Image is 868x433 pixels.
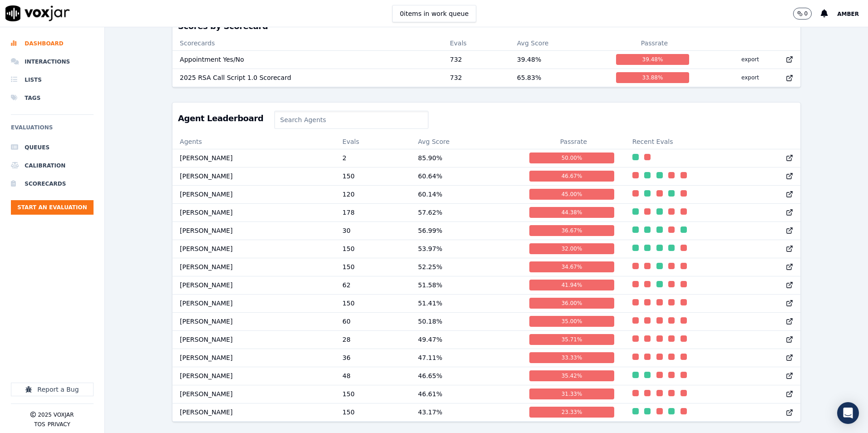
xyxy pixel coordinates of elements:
[173,349,335,367] td: [PERSON_NAME]
[510,36,609,50] th: Avg Score
[529,189,614,200] div: 45.00 %
[173,385,335,403] td: [PERSON_NAME]
[529,225,614,236] div: 36.67 %
[11,122,94,138] h6: Evaluations
[11,200,94,215] button: Start an Evaluation
[173,50,443,69] td: Appointment Yes/No
[411,312,522,330] td: 50.18 %
[529,316,614,327] div: 35.00 %
[5,5,70,21] img: voxjar logo
[443,36,510,50] th: Evals
[173,36,443,50] th: Scorecards
[411,185,522,203] td: 60.14 %
[11,157,94,175] a: Calibration
[529,280,614,290] div: 41.94 %
[335,167,410,185] td: 150
[529,389,614,399] div: 31.33 %
[837,402,859,424] div: Open Intercom Messenger
[335,221,410,240] td: 30
[173,69,443,87] td: 2025 RSA Call Script 1.0 Scorecard
[173,367,335,385] td: [PERSON_NAME]
[837,8,868,19] button: Amber
[335,367,410,385] td: 48
[335,258,410,276] td: 150
[411,385,522,403] td: 46.61 %
[173,203,335,221] td: [PERSON_NAME]
[793,8,821,20] button: 0
[443,69,510,87] td: 732
[335,330,410,349] td: 28
[38,411,74,418] p: 2025 Voxjar
[173,167,335,185] td: [PERSON_NAME]
[173,294,335,312] td: [PERSON_NAME]
[335,312,410,330] td: 60
[793,8,812,20] button: 0
[529,207,614,218] div: 44.38 %
[173,312,335,330] td: [PERSON_NAME]
[529,261,614,272] div: 34.67 %
[274,111,429,129] input: Search Agents
[734,70,766,85] button: export
[335,149,410,167] td: 2
[335,276,410,294] td: 62
[510,69,609,87] td: 65.83 %
[173,330,335,349] td: [PERSON_NAME]
[411,149,522,167] td: 85.90 %
[34,421,45,428] button: TOS
[11,34,94,53] a: Dashboard
[529,153,614,163] div: 50.00 %
[335,294,410,312] td: 150
[616,54,689,65] div: 39.48 %
[529,298,614,309] div: 36.00 %
[529,352,614,363] div: 33.33 %
[411,330,522,349] td: 49.47 %
[411,134,522,149] th: Avg Score
[11,71,94,89] a: Lists
[173,185,335,203] td: [PERSON_NAME]
[335,403,410,421] td: 150
[609,36,700,50] th: Passrate
[411,203,522,221] td: 57.62 %
[529,334,614,345] div: 35.71 %
[11,89,94,107] a: Tags
[411,240,522,258] td: 53.97 %
[411,258,522,276] td: 52.25 %
[11,175,94,193] a: Scorecards
[11,138,94,157] a: Queues
[173,276,335,294] td: [PERSON_NAME]
[529,171,614,182] div: 46.67 %
[616,72,689,83] div: 33.88 %
[522,134,625,149] th: Passrate
[510,50,609,69] td: 39.48 %
[335,349,410,367] td: 36
[11,53,94,71] a: Interactions
[335,240,410,258] td: 150
[173,149,335,167] td: [PERSON_NAME]
[411,294,522,312] td: 51.41 %
[411,167,522,185] td: 60.64 %
[529,407,614,418] div: 23.33 %
[173,134,335,149] th: Agents
[443,50,510,69] td: 732
[173,221,335,240] td: [PERSON_NAME]
[804,10,808,17] p: 0
[178,114,263,123] h3: Agent Leaderboard
[335,134,410,149] th: Evals
[411,221,522,240] td: 56.99 %
[625,134,800,149] th: Recent Evals
[335,203,410,221] td: 178
[411,276,522,294] td: 51.58 %
[173,240,335,258] td: [PERSON_NAME]
[734,52,766,67] button: export
[837,11,859,17] span: Amber
[335,185,410,203] td: 120
[529,370,614,381] div: 35.42 %
[411,349,522,367] td: 47.11 %
[529,243,614,254] div: 32.00 %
